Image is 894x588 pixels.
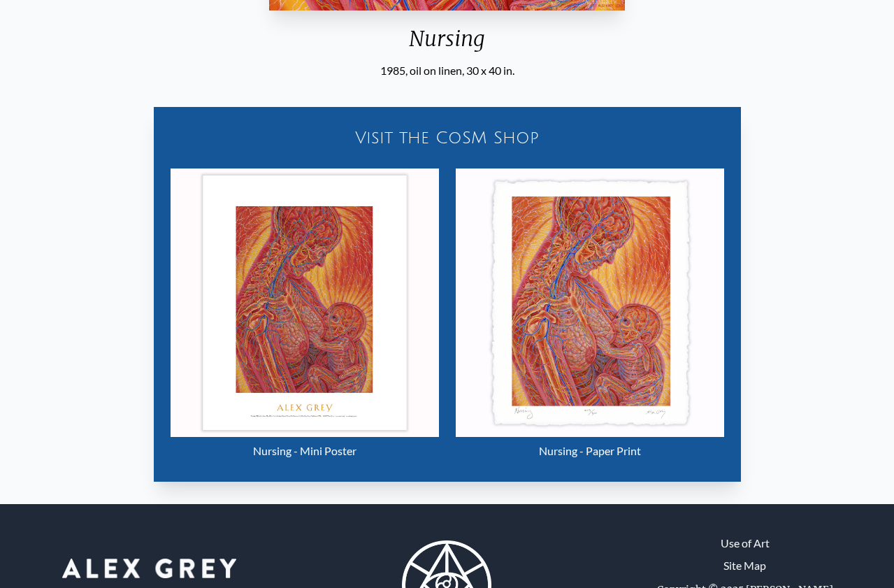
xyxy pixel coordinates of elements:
[721,535,770,552] a: Use of Art
[171,168,439,437] img: Nursing - Mini Poster
[171,168,439,465] a: Nursing - Mini Poster
[723,557,766,574] a: Site Map
[456,437,724,465] div: Nursing - Paper Print
[456,168,724,465] a: Nursing - Paper Print
[456,168,724,437] img: Nursing - Paper Print
[162,115,733,160] a: Visit the CoSM Shop
[264,62,630,79] div: 1985, oil on linen, 30 x 40 in.
[171,437,439,465] div: Nursing - Mini Poster
[264,26,630,62] div: Nursing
